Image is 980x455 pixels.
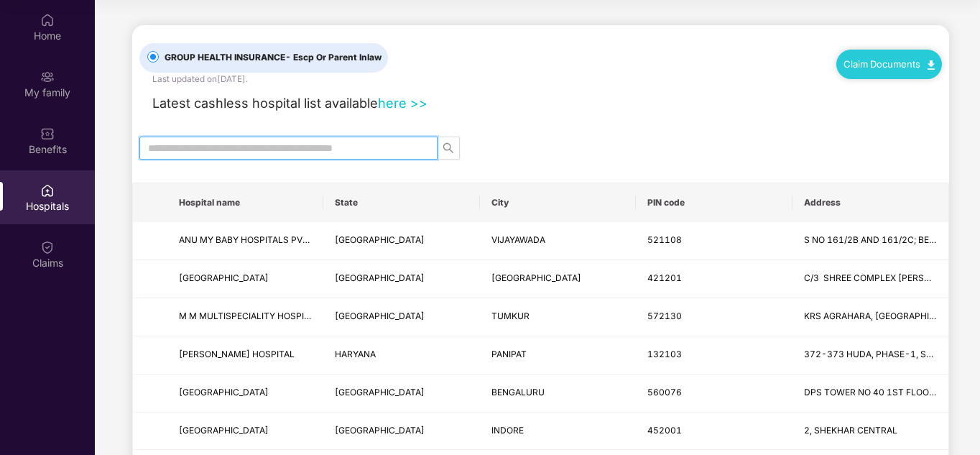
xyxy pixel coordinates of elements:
[167,222,323,260] td: ANU MY BABY HOSPITALS PVT LTD
[804,425,897,436] span: 2, SHEKHAR CENTRAL
[480,183,636,222] th: City
[438,142,459,154] span: search
[335,311,425,321] span: [GEOGRAPHIC_DATA]
[335,234,425,245] span: [GEOGRAPHIC_DATA]
[491,425,524,436] span: INDORE
[167,413,323,451] td: MACRETINA HOSPITAL
[647,311,682,321] span: 572130
[179,234,327,245] span: ANU MY BABY HOSPITALS PVT LTD
[40,13,55,27] img: svg+xml;base64,PHN2ZyBpZD0iSG9tZSIgeG1sbnM9Imh0dHA6Ly93d3cudzMub3JnLzIwMDAvc3ZnIiB3aWR0aD0iMjAiIG...
[285,52,382,63] span: - Escp Or Parent Inlaw
[179,425,269,436] span: [GEOGRAPHIC_DATA]
[40,70,55,84] img: svg+xml;base64,PHN2ZyB3aWR0aD0iMjAiIGhlaWdodD0iMjAiIHZpZXdCb3g9IjAgMCAyMCAyMCIgZmlsbD0ibm9uZSIgeG...
[792,183,948,222] th: Address
[179,387,269,397] span: [GEOGRAPHIC_DATA]
[480,222,636,260] td: VIJAYAWADA
[167,374,323,413] td: VASAN EYE CARE HOSPITAL
[152,73,248,86] div: Last updated on [DATE] .
[480,374,636,413] td: BENGALURU
[167,298,323,336] td: M M MULTISPECIALITY HOSPITAL
[159,51,387,65] span: GROUP HEALTH INSURANCE
[491,311,530,321] span: TUMKUR
[792,336,948,374] td: 372-373 HUDA, PHASE-1, SECTOR-11-12, PANIPAT
[491,387,545,397] span: BENGALURU
[480,336,636,374] td: PANIPAT
[437,137,460,160] button: search
[179,311,320,321] span: M M MULTISPECIALITY HOSPITAL
[480,298,636,336] td: TUMKUR
[323,413,479,451] td: MADHYA PRADESH
[179,272,269,283] span: [GEOGRAPHIC_DATA]
[647,425,682,436] span: 452001
[167,336,323,374] td: DR GC GUPTA HOSPITAL
[491,349,527,359] span: PANIPAT
[378,95,427,111] a: here >>
[335,387,425,397] span: [GEOGRAPHIC_DATA]
[792,413,948,451] td: 2, SHEKHAR CENTRAL
[647,272,682,283] span: 421201
[335,425,425,436] span: [GEOGRAPHIC_DATA]
[323,374,479,413] td: KARNATAKA
[480,260,636,298] td: MUMBAI
[40,183,55,198] img: svg+xml;base64,PHN2ZyBpZD0iSG9zcGl0YWxzIiB4bWxucz0iaHR0cDovL3d3dy53My5vcmcvMjAwMC9zdmciIHdpZHRoPS...
[792,222,948,260] td: S NO 161/2B AND 161/2C; BESIDE D &AMP;NDASH; MART, NH &AMP;NDASH; 16, ENIKEPADU, VIJAYAWADA
[323,183,479,222] th: State
[804,197,937,208] span: Address
[323,222,479,260] td: ANDHRA PRADESH
[480,413,636,451] td: INDORE
[167,183,323,222] th: Hospital name
[792,374,948,413] td: DPS TOWER NO 40 1ST FLOOR ABOVE ICICI BANK LTD BANNER GHATTA ROAD AREKERE BANGALORE
[647,234,682,245] span: 521108
[179,197,312,208] span: Hospital name
[179,349,295,359] span: [PERSON_NAME] HOSPITAL
[491,234,545,245] span: VIJAYAWADA
[167,260,323,298] td: SHREE ASHIRWAD HOSPITAL
[792,298,948,336] td: KRS AGRAHARA, BM ROAD , KUNIGAL TOWN, TUMKUR
[40,127,55,141] img: svg+xml;base64,PHN2ZyBpZD0iQmVuZWZpdHMiIHhtbG5zPSJodHRwOi8vd3d3LnczLm9yZy8yMDAwL3N2ZyIgd2lkdGg9Ij...
[152,95,378,111] span: Latest cashless hospital list available
[928,60,935,70] img: svg+xml;base64,PHN2ZyB4bWxucz0iaHR0cDovL3d3dy53My5vcmcvMjAwMC9zdmciIHdpZHRoPSIxMC40IiBoZWlnaHQ9Ij...
[636,183,792,222] th: PIN code
[647,387,682,397] span: 560076
[843,58,935,70] a: Claim Documents
[647,349,682,359] span: 132103
[491,272,581,283] span: [GEOGRAPHIC_DATA]
[323,260,479,298] td: MAHARASHTRA
[335,349,376,359] span: HARYANA
[40,240,55,254] img: svg+xml;base64,PHN2ZyBpZD0iQ2xhaW0iIHhtbG5zPSJodHRwOi8vd3d3LnczLm9yZy8yMDAwL3N2ZyIgd2lkdGg9IjIwIi...
[335,272,425,283] span: [GEOGRAPHIC_DATA]
[792,260,948,298] td: C/3 SHREE COMPLEX OPP MAHAVIR NAGAR, MANPADA ROAD, DOMBIVILI(E), DR TALELS SHREE ASHIRWAD ORTHOPA...
[323,298,479,336] td: KARNATAKA
[323,336,479,374] td: HARYANA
